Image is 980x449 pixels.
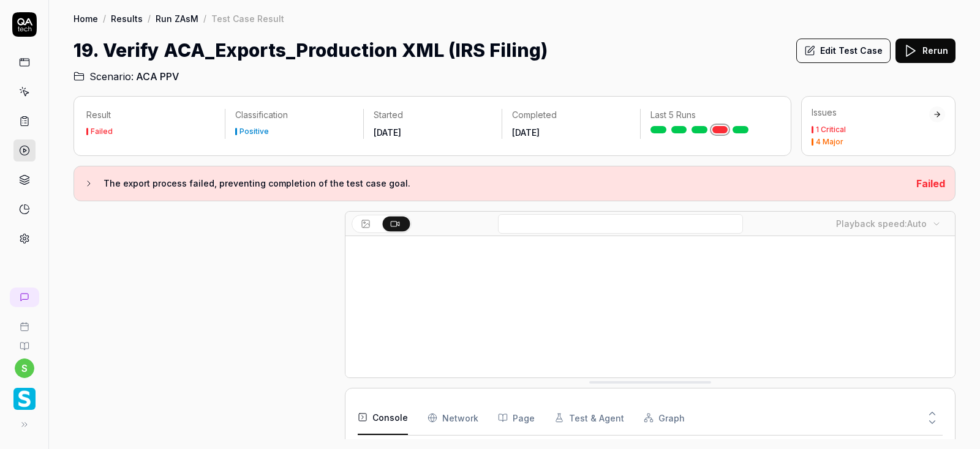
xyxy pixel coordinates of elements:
[73,12,98,24] a: Home
[5,312,43,332] a: Book a call with us
[148,12,151,24] div: /
[104,176,907,191] h3: The export process failed, preventing completion of the test case goal.
[554,401,624,435] button: Test & Agent
[5,378,43,412] button: Smartlinx Logo
[916,177,945,190] span: Failed
[816,126,846,133] div: 1 Critical
[203,12,206,24] div: /
[87,69,134,84] span: Scenario:
[836,217,927,230] div: Playback speed:
[10,288,39,307] a: New conversation
[374,127,401,138] time: [DATE]
[73,37,548,64] h1: 19. Verify ACA_Exports_Production XML (IRS Filing)
[91,128,113,135] div: Failed
[796,39,891,63] button: Edit Test Case
[644,401,685,435] button: Graph
[428,401,478,435] button: Network
[498,401,535,435] button: Page
[512,109,630,121] p: Completed
[512,127,540,138] time: [DATE]
[358,401,408,435] button: Console
[235,109,353,121] p: Classification
[816,138,843,146] div: 4 Major
[812,106,929,119] div: Issues
[895,39,956,63] button: Rerun
[5,332,43,351] a: Documentation
[103,12,106,24] div: /
[374,109,492,121] p: Started
[86,109,215,121] p: Result
[136,69,179,84] span: ACA PPV
[111,12,143,24] a: Results
[239,128,269,135] div: Positive
[156,12,198,24] a: Run ZAsM
[211,12,284,24] div: Test Case Result
[650,109,769,121] p: Last 5 Runs
[13,388,36,410] img: Smartlinx Logo
[73,69,179,84] a: Scenario:ACA PPV
[84,176,907,191] button: The export process failed, preventing completion of the test case goal.
[15,358,34,378] button: s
